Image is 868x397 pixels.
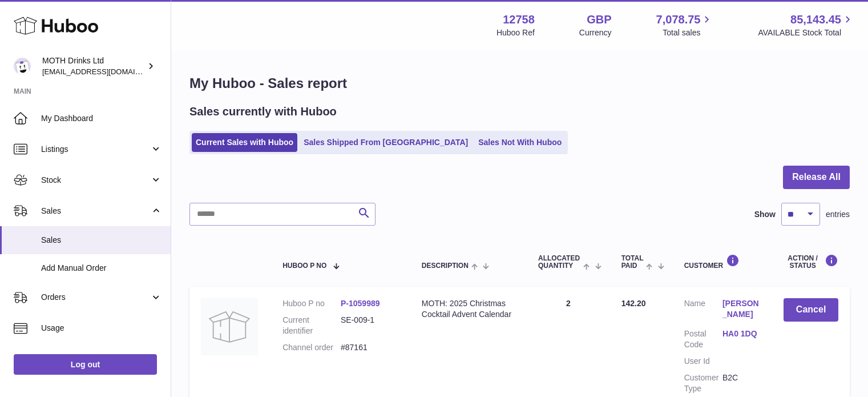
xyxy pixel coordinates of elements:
[684,298,722,323] dt: Name
[754,209,776,220] label: Show
[41,292,150,303] span: Orders
[189,104,337,119] h2: Sales currently with Huboo
[684,372,722,394] dt: Customer Type
[684,254,761,270] div: Customer
[790,12,841,27] span: 85,143.45
[42,55,145,77] div: MOTH Drinks Ltd
[684,356,722,367] dt: User Id
[300,133,472,152] a: Sales Shipped From [GEOGRAPHIC_DATA]
[663,27,713,38] span: Total sales
[503,12,535,27] strong: 12758
[784,298,838,322] button: Cancel
[758,12,854,38] a: 85,143.45 AVAILABLE Stock Total
[41,113,162,124] span: My Dashboard
[538,255,580,270] span: ALLOCATED Quantity
[722,372,761,394] dd: B2C
[41,323,162,334] span: Usage
[656,12,714,38] a: 7,078.75 Total sales
[722,328,761,339] a: HA0 1DQ
[14,58,31,75] img: orders@mothdrinks.com
[41,144,150,155] span: Listings
[422,298,515,320] div: MOTH: 2025 Christmas Cocktail Advent Calendar
[579,27,612,38] div: Currency
[282,298,341,309] dt: Huboo P no
[758,27,854,38] span: AVAILABLE Stock Total
[422,262,469,270] span: Description
[282,342,341,353] dt: Channel order
[41,235,162,246] span: Sales
[42,67,168,76] span: [EMAIL_ADDRESS][DOMAIN_NAME]
[783,166,850,189] button: Release All
[656,12,701,27] span: 7,078.75
[282,315,341,336] dt: Current identifier
[341,299,380,308] a: P-1059989
[784,254,838,270] div: Action / Status
[41,206,150,216] span: Sales
[474,133,566,152] a: Sales Not With Huboo
[41,175,150,186] span: Stock
[621,255,644,270] span: Total paid
[826,209,850,220] span: entries
[201,298,258,355] img: no-photo.jpg
[192,133,297,152] a: Current Sales with Huboo
[722,298,761,320] a: [PERSON_NAME]
[341,315,399,336] dd: SE-009-1
[41,263,162,274] span: Add Manual Order
[189,74,850,93] h1: My Huboo - Sales report
[341,342,399,353] dd: #87161
[496,27,535,38] div: Huboo Ref
[621,299,646,308] span: 142.20
[684,328,722,350] dt: Postal Code
[282,262,326,270] span: Huboo P no
[14,354,157,375] a: Log out
[587,12,611,27] strong: GBP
